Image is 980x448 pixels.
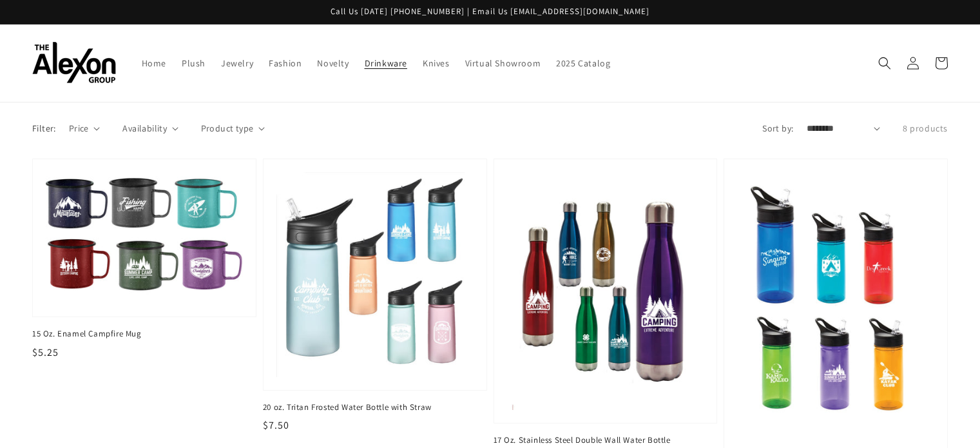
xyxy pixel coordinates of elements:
[507,172,704,411] img: 17 Oz. Stainless Steel Double Wall Water Bottle
[276,172,474,377] img: 20 oz. Tritan Frosted Water Bottle with Straw
[309,50,356,77] a: Novelty
[201,122,254,135] span: Product type
[548,50,618,77] a: 2025 Catalog
[317,57,349,69] span: Novelty
[142,57,166,69] span: Home
[263,159,487,434] a: 20 oz. Tritan Frosted Water Bottle with Straw 20 oz. Tritan Frosted Water Bottle with Straw $7.50
[465,57,541,69] span: Virtual Showroom
[122,122,167,135] span: Availability
[134,50,174,77] a: Home
[69,122,89,135] span: Price
[357,50,415,77] a: Drinkware
[494,434,718,446] span: 17 Oz. Stainless Steel Double Wall Water Bottle
[174,50,213,77] a: Plush
[423,57,450,69] span: Knives
[46,172,243,304] img: 15 Oz. Enamel Campfire Mug
[269,57,302,69] span: Fashion
[457,50,549,77] a: Virtual Showroom
[122,122,178,135] summary: Availability
[737,172,934,447] img: 17 Oz. Tritan Water Bottle with Straw
[221,57,253,69] span: Jewelry
[762,122,793,135] label: Sort by:
[263,418,289,432] span: $7.50
[415,50,457,77] a: Knives
[870,49,899,77] summary: Search
[365,57,407,69] span: Drinkware
[69,122,101,135] summary: Price
[32,159,256,360] a: 15 Oz. Enamel Campfire Mug 15 Oz. Enamel Campfire Mug $5.25
[556,57,610,69] span: 2025 Catalog
[263,402,487,413] span: 20 oz. Tritan Frosted Water Bottle with Straw
[201,122,265,135] summary: Product type
[903,122,948,135] p: 8 products
[213,50,261,77] a: Jewelry
[32,42,116,84] img: The Alexon Group
[261,50,309,77] a: Fashion
[32,346,59,359] span: $5.25
[182,57,206,69] span: Plush
[32,328,256,340] span: 15 Oz. Enamel Campfire Mug
[32,122,56,135] p: Filter:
